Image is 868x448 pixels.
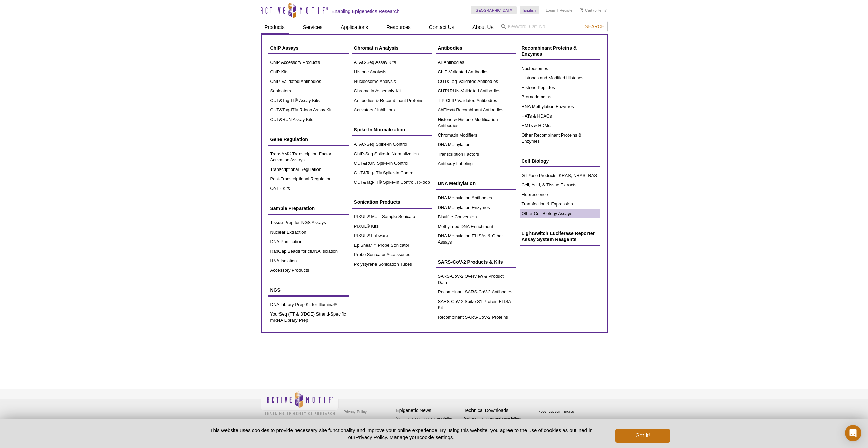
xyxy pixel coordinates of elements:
input: Keyword, Cat. No. [498,21,608,32]
a: GTPase Products: KRAS, NRAS, RAS [520,171,600,180]
span: Antibodies [438,45,462,51]
a: Antibodies [436,41,516,54]
a: PIXUL® Multi-Sample Sonicator [352,212,432,221]
a: Gene Regulation [268,133,349,146]
a: ChIP-Validated Antibodies [268,77,349,86]
a: DNA Library Prep Kit for Illumina® [268,300,349,309]
a: CUT&RUN-Validated Antibodies [436,86,516,96]
span: LightSwitch Luciferase Reporter Assay System Reagents [522,231,595,242]
span: Chromatin Analysis [354,45,399,51]
button: cookie settings [419,434,453,440]
a: Histone Analysis [352,67,432,77]
a: Products [261,21,289,34]
a: Accessory Products [268,266,349,275]
a: CUT&Tag-Validated Antibodies [436,77,516,86]
a: SARS-CoV-2 Overview & Product Data [436,272,516,287]
span: DNA Methylation [438,181,476,186]
a: Methylated DNA Enrichment [436,222,516,231]
a: ABOUT SSL CERTIFICATES [539,411,574,413]
a: DNA Methylation ELISAs & Other Assays [436,231,516,247]
span: Search [585,24,604,29]
span: NGS [270,287,281,293]
a: Histones and Modified Histones [520,73,600,83]
a: CUT&RUN Spike-In Control [352,159,432,168]
a: Polystyrene Sonication Tubes [352,259,432,269]
h4: Epigenetic News [396,408,461,413]
a: Recombinant SARS-CoV-2 Proteins [436,312,516,322]
a: Chromatin Assembly Kit [352,86,432,96]
a: Tissue Prep for NGS Assays [268,218,349,228]
a: DNA Purification [268,237,349,247]
p: Sign up for our monthly newsletter highlighting recent publications in the field of epigenetics. [396,416,461,439]
a: Spike-In Normalization [352,123,432,136]
a: Activators / Inhibitors [352,105,432,115]
a: SARS-CoV-2 Spike S1 Protein ELISA Kit [436,297,516,312]
a: All Antibodies [436,58,516,67]
a: English [520,6,539,14]
a: ChIP-Seq Spike-In Normalization [352,149,432,159]
a: Services [299,21,327,34]
a: Transcription Factors [436,149,516,159]
img: Active Motif, [261,389,339,416]
table: Click to Verify - This site chose Symantec SSL for secure e-commerce and confidential communicati... [532,401,583,416]
a: LightSwitch Luciferase Reporter Assay System Reagents [520,227,600,246]
a: YourSeq (FT & 3’DGE) Strand-Specific mRNA Library Prep [268,309,349,325]
a: About Us [468,21,498,34]
a: DNA Methylation Antibodies [436,193,516,203]
a: AbFlex® Recombinant Antibodies [436,105,516,115]
a: ChIP Kits [268,67,349,77]
a: Nucleosome Analysis [352,77,432,86]
a: Chromatin Analysis [352,41,432,54]
a: ChIP Assays [268,41,349,54]
a: Cell Biology [520,155,600,167]
div: Open Intercom Messenger [845,425,861,441]
a: DNA Methylation [436,140,516,149]
a: Post-Transcriptional Regulation [268,174,349,184]
img: Your Cart [580,8,583,12]
a: ChIP-Validated Antibodies [436,67,516,77]
a: Recombinant Proteins & Enzymes [520,41,600,60]
a: Transcriptional Regulation [268,165,349,174]
a: Probe Sonicator Accessories [352,250,432,259]
a: PIXUL® Labware [352,231,432,240]
p: This website uses cookies to provide necessary site functionality and improve your online experie... [198,427,604,441]
a: Cell, Acid, & Tissue Extracts [520,180,600,190]
a: Sonicators [268,86,349,96]
a: Privacy Policy [355,434,387,440]
a: Chromatin Modifiers [436,130,516,140]
a: RapCap Beads for cfDNA Isolation [268,247,349,256]
a: HMTs & HDMs [520,121,600,130]
span: Spike-In Normalization [354,127,405,132]
a: Cart [580,8,592,13]
a: RNA Methylation Enzymes [520,102,600,111]
a: Register [560,8,574,13]
a: PIXUL® Kits [352,221,432,231]
span: ChIP Assays [270,45,299,51]
a: Login [546,8,555,13]
a: Resources [382,21,415,34]
a: Contact Us [425,21,458,34]
a: ATAC-Seq Spike-In Control [352,140,432,149]
a: Antibody Labeling [436,159,516,168]
a: Sample Preparation [268,202,349,215]
a: CUT&Tag-IT® Assay Kits [268,96,349,105]
a: Histone & Histone Modification Antibodies [436,115,516,130]
a: TIP-ChIP-Validated Antibodies [436,96,516,105]
a: TransAM® Transcription Factor Activation Assays [268,149,349,165]
a: Applications [336,21,372,34]
a: Nuclear Extraction [268,228,349,237]
a: DNA Methylation [436,177,516,190]
a: ATAC-Seq Assay Kits [352,58,432,67]
p: Get our brochures and newsletters, or request them by mail. [464,416,528,433]
span: Recombinant Proteins & Enzymes [522,45,577,57]
h4: Technical Downloads [464,408,528,413]
span: SARS-CoV-2 Products & Kits [438,259,503,265]
h2: Enabling Epigenetics Research [332,8,400,14]
a: EpiShear™ Probe Sonicator [352,240,432,250]
button: Search [583,23,606,30]
span: Sonication Products [354,199,400,205]
a: CUT&RUN Assay Kits [268,115,349,124]
a: Histone Peptides [520,83,600,92]
li: (0 items) [580,6,608,14]
a: CUT&Tag-IT® Spike-In Control, R-loop [352,178,432,187]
